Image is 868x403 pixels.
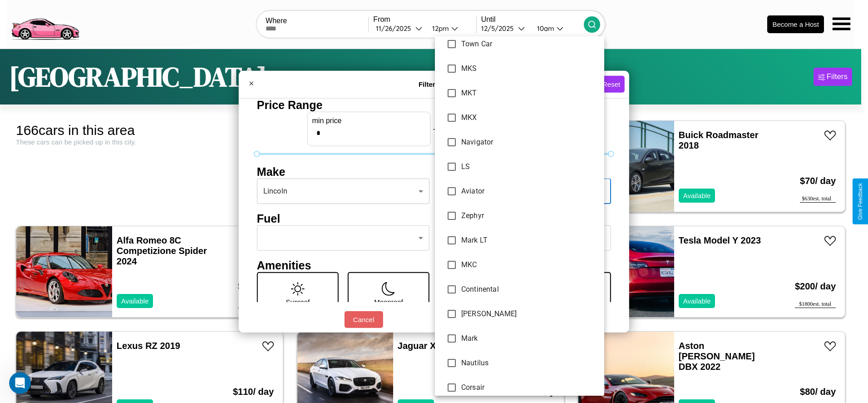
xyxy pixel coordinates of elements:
span: Nautilus [461,358,597,368]
iframe: Intercom live chat [9,372,31,394]
span: [PERSON_NAME] [461,308,597,319]
span: LS [461,161,597,172]
span: MKC [461,259,597,270]
div: Give Feedback [857,183,863,220]
span: MKX [461,112,597,123]
span: Navigator [461,137,597,148]
span: Corsair [461,382,597,393]
span: Zephyr [461,210,597,221]
span: Town Car [461,39,597,50]
span: MKS [461,63,597,74]
span: Mark [461,333,597,344]
span: Aviator [461,186,597,197]
span: Mark LT [461,235,597,246]
span: Continental [461,284,597,295]
span: MKT [461,88,597,99]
